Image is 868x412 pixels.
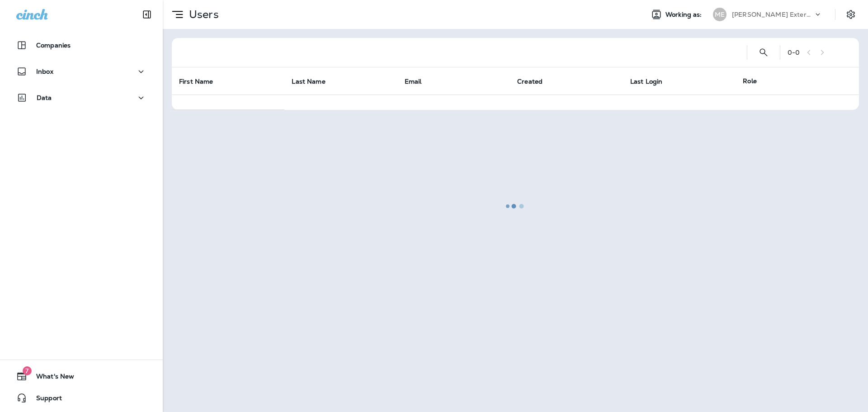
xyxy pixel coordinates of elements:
[9,367,154,385] button: 7What's New
[27,394,62,405] span: Support
[23,366,32,375] span: 7
[134,5,160,24] button: Collapse Sidebar
[36,42,71,49] p: Companies
[37,94,52,101] p: Data
[9,36,154,54] button: Companies
[9,389,154,407] button: Support
[9,62,154,81] button: Inbox
[27,373,74,384] span: What's New
[36,68,53,75] p: Inbox
[9,89,154,107] button: Data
